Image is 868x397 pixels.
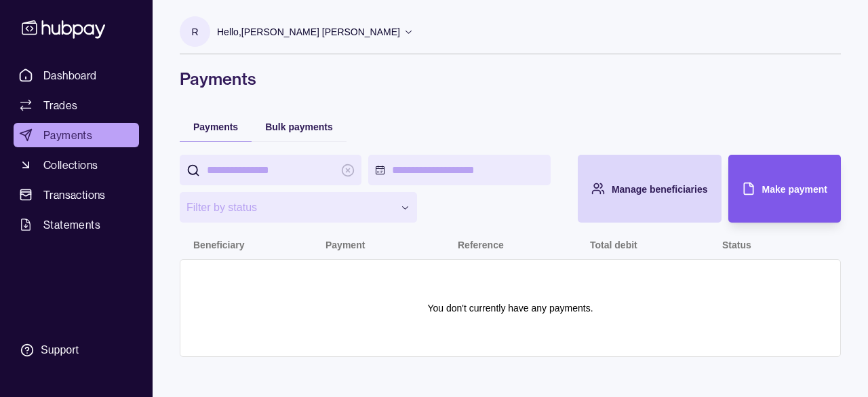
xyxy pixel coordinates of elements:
div: Support [41,343,79,358]
span: Transactions [43,187,106,203]
span: Statements [43,216,100,233]
p: Status [722,240,751,250]
span: Payments [43,127,92,143]
p: Payment [325,240,365,250]
p: R [191,24,198,39]
a: Payments [14,123,139,147]
a: Dashboard [14,63,139,88]
a: Collections [14,153,139,177]
span: Make payment [762,184,827,195]
span: Manage beneficiaries [612,184,708,195]
p: You don't currently have any payments. [427,301,593,316]
h1: Payments [180,68,841,90]
a: Trades [14,93,139,117]
p: Total debit [590,240,637,250]
p: Beneficiary [193,240,244,250]
input: search [207,155,334,185]
p: Reference [458,240,504,250]
span: Dashboard [43,67,97,83]
a: Support [14,336,139,364]
p: Hello, [PERSON_NAME] [PERSON_NAME] [217,24,400,39]
a: Statements [14,212,139,237]
button: Make payment [728,155,841,223]
span: Payments [193,121,238,132]
span: Bulk payments [265,121,333,132]
a: Transactions [14,183,139,207]
span: Collections [43,157,98,173]
span: Trades [43,97,77,113]
button: Manage beneficiaries [578,155,722,223]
